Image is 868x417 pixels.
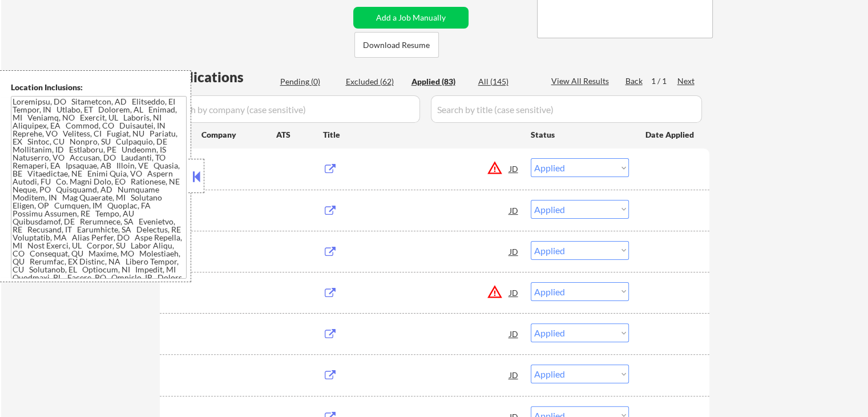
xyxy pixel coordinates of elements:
[645,129,696,141] div: Date Applied
[478,76,535,87] div: All (145)
[508,200,520,220] div: JD
[276,129,323,141] div: ATS
[508,282,520,303] div: JD
[531,124,629,145] div: Status
[163,95,420,123] input: Search by company (case sensitive)
[11,82,187,93] div: Location Inclusions:
[346,76,403,87] div: Excluded (62)
[353,7,469,29] button: Add a Job Manually
[163,70,276,84] div: Applications
[677,75,696,87] div: Next
[431,95,702,123] input: Search by title (case sensitive)
[487,284,503,300] button: warning_amber
[651,75,677,87] div: 1 / 1
[411,76,469,87] div: Applied (83)
[487,160,503,176] button: warning_amber
[354,32,439,58] button: Download Resume
[201,129,276,141] div: Company
[508,158,520,179] div: JD
[280,76,337,87] div: Pending (0)
[323,129,520,141] div: Title
[508,241,520,262] div: JD
[625,75,644,87] div: Back
[508,323,520,344] div: JD
[551,75,612,87] div: View All Results
[508,364,520,385] div: JD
